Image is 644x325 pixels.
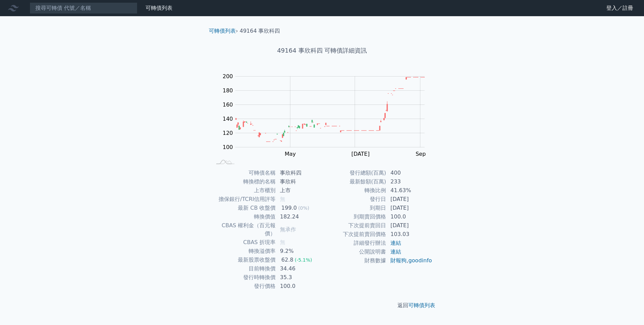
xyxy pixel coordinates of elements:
[209,28,236,34] a: 可轉債列表
[212,282,276,291] td: 發行價格
[276,282,322,291] td: 100.0
[386,230,432,239] td: 103.03
[203,46,441,55] h1: 49164 事欣科四 可轉債詳細資訊
[240,27,280,35] li: 49164 事欣科四
[276,247,322,256] td: 9.2%
[386,186,432,195] td: 41.63%
[322,186,386,195] td: 轉換比例
[212,247,276,256] td: 轉換溢價率
[212,264,276,273] td: 目前轉換價
[386,204,432,212] td: [DATE]
[223,116,233,122] tspan: 140
[295,257,312,263] span: (-5.1%)
[223,130,233,136] tspan: 120
[276,273,322,282] td: 35.3
[322,195,386,204] td: 發行日
[351,151,369,157] tspan: [DATE]
[322,247,386,256] td: 公開說明書
[276,169,322,177] td: 事欣科四
[223,87,233,94] tspan: 180
[212,238,276,247] td: CBAS 折現率
[322,230,386,239] td: 下次提前賣回價格
[322,221,386,230] td: 下次提前賣回日
[30,2,137,14] input: 搜尋可轉債 代號／名稱
[212,169,276,177] td: 可轉債名稱
[276,177,322,186] td: 事欣科
[386,212,432,221] td: 100.0
[212,273,276,282] td: 發行時轉換價
[223,73,233,80] tspan: 200
[601,3,639,13] a: 登入／註冊
[408,302,435,308] a: 可轉債列表
[209,27,238,35] li: ›
[408,257,432,264] a: goodinfo
[390,240,401,246] a: 連結
[223,101,233,108] tspan: 160
[390,257,407,264] a: 財報狗
[322,212,386,221] td: 到期賣回價格
[322,169,386,177] td: 發行總額(百萬)
[280,196,285,202] span: 無
[390,248,401,255] a: 連結
[280,204,298,212] div: 199.0
[212,177,276,186] td: 轉換標的名稱
[386,256,432,265] td: ,
[212,204,276,212] td: 最新 CB 收盤價
[322,256,386,265] td: 財務數據
[386,195,432,204] td: [DATE]
[223,144,233,150] tspan: 100
[212,221,276,238] td: CBAS 權利金（百元報價）
[212,256,276,264] td: 最新股票收盤價
[203,301,441,309] p: 返回
[212,212,276,221] td: 轉換價值
[322,239,386,247] td: 詳細發行辦法
[280,226,296,233] span: 無承作
[276,186,322,195] td: 上市
[280,239,285,245] span: 無
[416,151,426,157] tspan: Sep
[212,186,276,195] td: 上市櫃別
[212,195,276,204] td: 擔保銀行/TCRI信用評等
[386,169,432,177] td: 400
[322,204,386,212] td: 到期日
[276,264,322,273] td: 34.46
[322,177,386,186] td: 最新餘額(百萬)
[386,177,432,186] td: 233
[146,5,172,11] a: 可轉債列表
[298,205,309,211] span: (0%)
[219,73,435,157] g: Chart
[386,221,432,230] td: [DATE]
[276,212,322,221] td: 182.24
[280,256,295,264] div: 62.8
[285,151,296,157] tspan: May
